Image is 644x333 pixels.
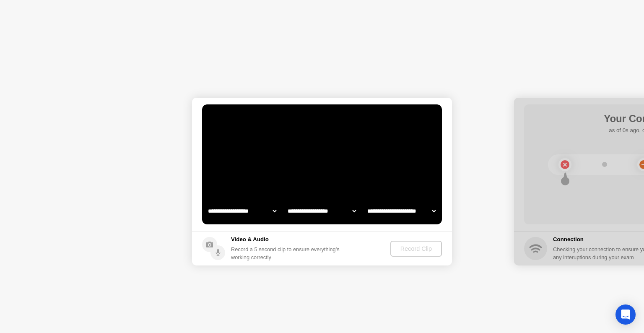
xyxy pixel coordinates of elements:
h5: Video & Audio [231,235,343,244]
div: Record Clip [394,245,439,252]
select: Available cameras [206,203,278,219]
select: Available speakers [286,203,358,219]
button: Record Clip [390,241,442,257]
div: Record a 5 second clip to ensure everything’s working correctly [231,245,343,261]
select: Available microphones [366,203,437,219]
div: Open Intercom Messenger [615,304,636,325]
